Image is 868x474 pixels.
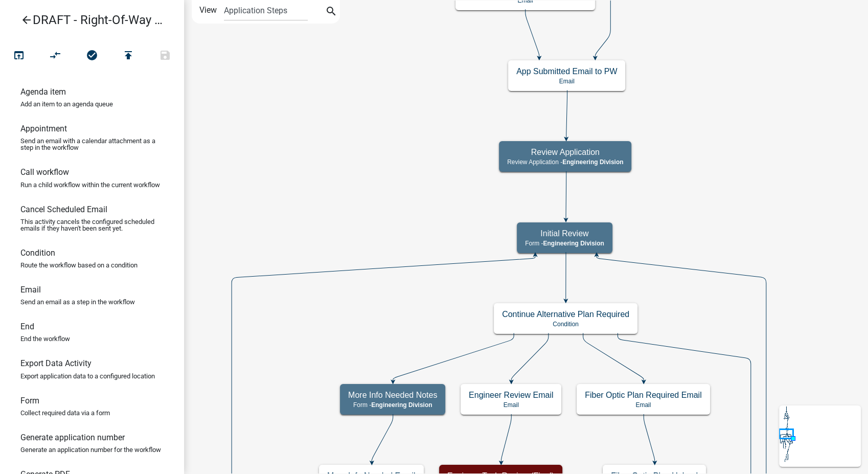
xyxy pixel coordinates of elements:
p: Add an item to an agenda queue [20,101,113,107]
p: Form - [348,401,437,409]
p: Send an email as a step in the workflow [20,299,135,305]
span: Engineering Division [371,401,432,409]
h5: Continue Alternative Plan Required [502,309,629,319]
h6: Call workflow [20,167,69,177]
h5: App Submitted Email to PW [516,66,617,76]
p: Send an email with a calendar attachment as a step in the workflow [20,138,164,151]
h6: Cancel Scheduled Email [20,205,107,214]
p: Route the workflow based on a condition [20,262,138,268]
h5: Review Application [507,147,623,157]
div: Workflow actions [1,45,184,70]
button: Test Workflow [1,45,37,67]
button: No problems [74,45,110,67]
h5: More Info Needed Notes [348,390,437,400]
h6: Appointment [20,124,67,133]
p: Email [585,401,702,409]
p: Collect required data via a form [20,410,110,416]
i: arrow_back [20,14,33,28]
p: Form - [525,240,604,247]
button: search [323,4,339,20]
p: Condition [502,321,629,328]
i: publish [122,49,134,63]
p: Generate an application number for the workflow [20,446,161,453]
i: search [325,5,337,19]
span: Engineering Division [543,240,604,247]
p: Review Application - [507,159,623,166]
h6: Email [20,285,41,295]
i: check_circle [86,49,98,63]
button: Auto Layout [37,45,74,67]
p: Email [516,78,617,85]
span: Engineering Division [562,159,623,166]
h6: Form [20,396,39,405]
h5: Engineer Review Email [469,390,553,400]
h5: Initial Review [525,229,604,238]
h6: Generate application number [20,433,125,442]
h6: Condition [20,248,55,258]
i: compare_arrows [50,49,62,63]
button: Save [147,45,184,67]
i: open_in_browser [13,49,25,63]
p: Run a child workflow within the current workflow [20,182,160,188]
p: Email [469,401,553,409]
h6: Export Data Activity [20,358,92,368]
h6: End [20,322,34,331]
p: This activity cancels the configured scheduled emails if they haven't been sent yet. [20,218,164,232]
a: DRAFT - Right-Of-Way Permit [8,8,168,32]
p: Export application data to a configured location [20,373,155,379]
i: save [159,49,171,63]
h5: Fiber Optic Plan Required Email [585,390,702,400]
p: End the workflow [20,335,70,342]
button: Publish [110,45,147,67]
h6: Agenda item [20,87,66,97]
